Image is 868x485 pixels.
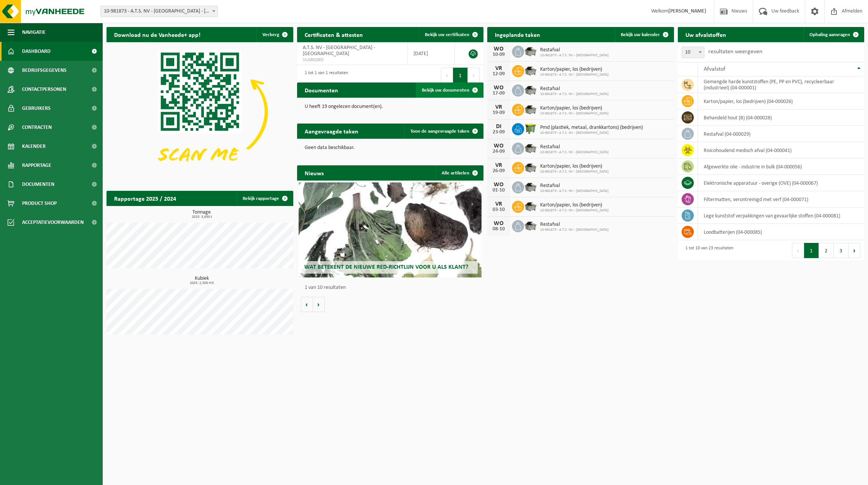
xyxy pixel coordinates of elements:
[698,224,865,240] td: loodbatterijen (04-000085)
[540,105,609,111] span: Karton/papier, los (bedrijven)
[491,124,506,130] div: DI
[698,158,865,175] td: afgewerkte olie - industrie in bulk (04-000056)
[540,53,609,58] span: 10-981873 - A.T.S. NV - [GEOGRAPHIC_DATA]
[698,93,865,109] td: karton/papier, los (bedrijven) (04-000026)
[410,129,469,134] span: Toon de aangevraagde taken
[540,163,609,170] span: Karton/papier, los (bedrijven)
[101,6,218,17] span: 10-981873 - A.T.S. NV - LANGERBRUGGE - GENT
[304,264,468,270] span: Wat betekent de nieuwe RED-richtlijn voor u als klant?
[491,207,506,212] div: 03-10
[804,243,819,258] button: 1
[682,47,704,58] span: 10
[491,65,506,71] div: VR
[698,76,865,93] td: gemengde harde kunststoffen (PE, PP en PVC), recycleerbaar (industrieel) (04-000001)
[540,125,643,131] span: Pmd (plastiek, metaal, drankkartons) (bedrijven)
[107,27,208,42] h2: Download nu de Vanheede+ app!
[524,83,537,96] img: WB-5000-GAL-GY-01
[819,243,834,258] button: 2
[491,91,506,96] div: 17-09
[22,42,51,61] span: Dashboard
[524,122,537,135] img: WB-1100-HPE-GN-50
[698,142,865,158] td: risicohoudend medisch afval (04-000041)
[491,85,506,91] div: WO
[303,57,402,63] span: VLA902005
[305,145,476,151] p: Geen data beschikbaar.
[524,161,537,174] img: WB-5000-GAL-GY-01
[408,42,455,65] td: [DATE]
[682,242,733,259] div: 1 tot 10 van 23 resultaten
[487,27,548,42] h2: Ingeplande taken
[297,82,346,97] h2: Documenten
[540,189,609,193] span: 10-981873 - A.T.S. NV - [GEOGRAPHIC_DATA]
[22,156,51,175] span: Rapportage
[22,80,66,99] span: Contactpersonen
[524,64,537,77] img: WB-5000-GAL-GY-01
[22,99,51,118] span: Gebruikers
[524,141,537,154] img: WB-5000-GAL-GY-01
[491,220,506,227] div: WO
[100,6,218,17] span: 10-981873 - A.T.S. NV - LANGERBRUGGE - GENT
[540,222,609,228] span: Restafval
[22,118,52,137] span: Contracten
[303,45,375,57] span: A.T.S. NV - [GEOGRAPHIC_DATA] - [GEOGRAPHIC_DATA]
[404,124,483,139] a: Toon de aangevraagde taken
[540,183,609,189] span: Restafval
[524,219,537,232] img: WB-5000-GAL-GY-01
[107,42,293,182] img: Download de VHEPlus App
[491,182,506,188] div: WO
[301,67,348,84] div: 1 tot 1 van 1 resultaten
[297,165,331,180] h2: Nieuws
[256,27,293,42] button: Verberg
[441,68,453,83] button: Previous
[524,180,537,193] img: WB-5000-GAL-GY-01
[491,71,506,77] div: 12-09
[849,243,860,258] button: Next
[491,143,506,149] div: WO
[540,150,609,155] span: 10-981873 - A.T.S. NV - [GEOGRAPHIC_DATA]
[540,86,609,92] span: Restafval
[237,191,293,206] a: Bekijk rapportage
[698,126,865,142] td: restafval (04-000029)
[540,67,609,73] span: Karton/papier, los (bedrijven)
[22,175,54,194] span: Documenten
[110,276,293,285] h3: Kubiek
[704,66,725,72] span: Afvalstof
[313,297,325,312] button: Volgende
[297,27,370,42] h2: Certificaten & attesten
[803,27,863,42] a: Ophaling aanvragen
[524,44,537,57] img: WB-5000-GAL-GY-01
[297,124,366,138] h2: Aangevraagde taken
[22,194,57,213] span: Product Shop
[436,165,483,181] a: Alle artikelen
[491,110,506,116] div: 19-09
[698,208,865,224] td: lege kunststof verpakkingen van gevaarlijke stoffen (04-000081)
[491,168,506,174] div: 26-09
[524,200,537,212] img: WB-5000-GAL-GY-01
[491,188,506,193] div: 01-10
[110,210,293,219] h3: Tonnage
[540,202,609,208] span: Karton/papier, los (bedrijven)
[425,32,469,37] span: Bekijk uw certificaten
[468,68,480,83] button: Next
[491,52,506,57] div: 10-09
[540,131,643,135] span: 10-981873 - A.T.S. NV - [GEOGRAPHIC_DATA]
[668,8,706,14] strong: [PERSON_NAME]
[621,32,660,37] span: Bekijk uw kalender
[107,191,184,206] h2: Rapportage 2025 / 2024
[22,137,46,156] span: Kalender
[301,297,313,312] button: Vorige
[540,228,609,232] span: 10-981873 - A.T.S. NV - [GEOGRAPHIC_DATA]
[491,104,506,110] div: VR
[540,92,609,97] span: 10-981873 - A.T.S. NV - [GEOGRAPHIC_DATA]
[682,47,704,58] span: 10
[491,227,506,232] div: 08-10
[419,27,483,42] a: Bekijk uw certificaten
[792,243,804,258] button: Previous
[110,281,293,285] span: 2025: 2,500 m3
[698,175,865,191] td: elektronische apparatuur - overige (OVE) (04-000067)
[416,82,483,98] a: Bekijk uw documenten
[678,27,734,42] h2: Uw afvalstoffen
[540,111,609,116] span: 10-981873 - A.T.S. NV - [GEOGRAPHIC_DATA]
[540,47,609,53] span: Restafval
[491,149,506,154] div: 24-09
